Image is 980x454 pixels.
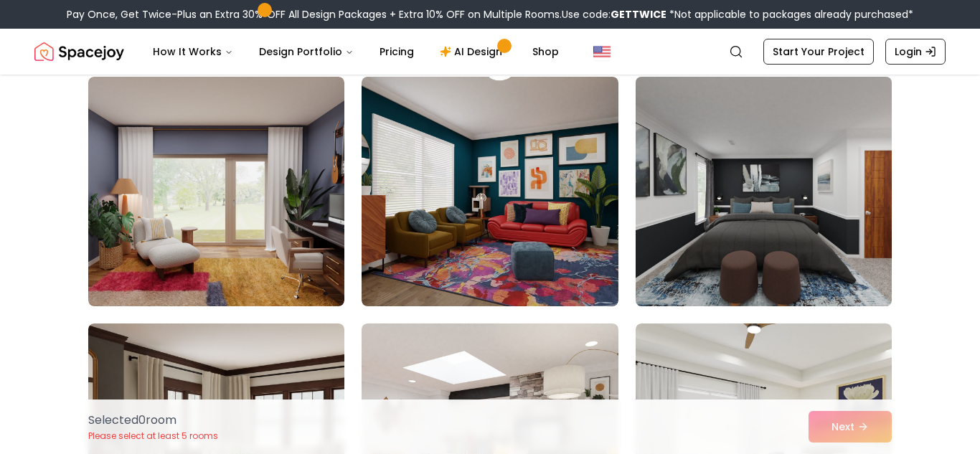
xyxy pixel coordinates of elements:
[562,7,666,22] span: Use code:
[141,37,245,66] button: How It Works
[763,39,874,65] a: Start Your Project
[34,37,124,66] img: Spacejoy Logo
[428,37,518,66] a: AI Design
[629,71,898,312] img: Room room-3
[593,43,611,60] img: United States
[368,37,425,66] a: Pricing
[362,77,618,306] img: Room room-2
[141,37,570,66] nav: Main
[248,37,365,66] button: Design Portfolio
[34,37,124,66] a: Spacejoy
[88,77,344,306] img: Room room-1
[885,39,946,65] a: Login
[521,37,570,66] a: Shop
[67,7,913,22] div: Pay Once, Get Twice-Plus an Extra 30% OFF All Design Packages + Extra 10% OFF on Multiple Rooms.
[88,412,218,429] p: Selected 0 room
[34,29,946,75] nav: Global
[666,7,913,22] span: *Not applicable to packages already purchased*
[611,7,666,22] b: GETTWICE
[88,430,218,442] p: Please select at least 5 rooms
